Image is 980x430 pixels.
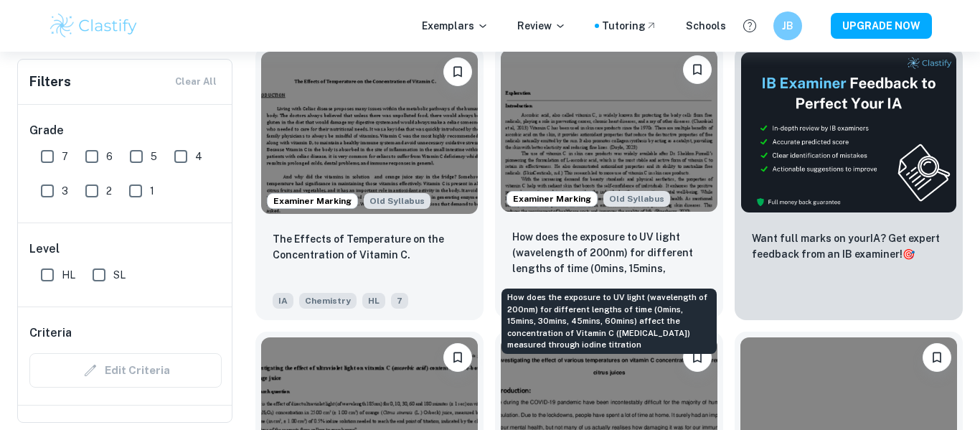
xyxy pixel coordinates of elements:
button: Help and Feedback [738,14,762,38]
p: The Effects of Temperature on the Concentration of Vitamin C. [273,231,466,263]
h6: Criteria [29,324,72,342]
button: Bookmark [923,343,951,372]
button: Bookmark [683,343,712,372]
span: 6 [106,149,113,164]
span: Examiner Marking [268,195,357,207]
button: UPGRADE NOW [831,13,932,39]
h6: Filters [29,72,71,92]
a: Schools [686,18,726,34]
div: Starting from the May 2025 session, the Chemistry IA requirements have changed. It's OK to refer ... [603,191,670,207]
p: Exemplars [422,18,489,34]
img: Clastify logo [48,11,139,40]
span: 2 [106,183,112,199]
p: Want full marks on your IA ? Get expert feedback from an IB examiner! [752,230,946,262]
span: 🎯 [903,248,915,260]
h6: Level [29,240,222,258]
span: SL [113,267,126,283]
h6: Grade [29,122,222,139]
span: Chemistry [299,293,357,309]
span: 4 [195,149,202,164]
div: Criteria filters are unavailable when searching by topic [29,353,222,388]
span: 1 [150,183,154,199]
span: 7 [391,293,408,309]
a: Examiner MarkingStarting from the May 2025 session, the Chemistry IA requirements have changed. I... [495,46,723,320]
div: Starting from the May 2025 session, the Chemistry IA requirements have changed. It's OK to refer ... [364,193,430,209]
img: Chemistry IA example thumbnail: The Effects of Temperature on the Concen [261,52,478,214]
span: Old Syllabus [603,191,670,207]
p: Review [517,18,566,34]
a: ThumbnailWant full marks on yourIA? Get expert feedback from an IB examiner! [735,46,963,320]
span: 5 [151,149,157,164]
button: Bookmark [683,55,712,84]
a: Examiner MarkingStarting from the May 2025 session, the Chemistry IA requirements have changed. I... [255,46,484,320]
button: JB [773,11,802,40]
img: Chemistry IA example thumbnail: How does the exposure to UV light (wavel [501,50,717,212]
span: Examiner Marking [507,192,597,205]
h6: JB [780,18,796,34]
span: HL [62,267,75,283]
p: How does the exposure to UV light (wavelength of 200nm) for different lengths of time (0mins, 15m... [512,229,706,278]
button: Bookmark [443,57,472,86]
button: Bookmark [443,343,472,372]
span: Old Syllabus [364,193,430,209]
span: IA [273,293,293,309]
span: 3 [62,183,68,199]
span: HL [362,293,385,309]
div: How does the exposure to UV light (wavelength of 200nm) for different lengths of time (0mins, 15m... [501,289,717,354]
a: Tutoring [602,18,657,34]
span: 7 [62,149,68,164]
img: Thumbnail [740,52,957,213]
